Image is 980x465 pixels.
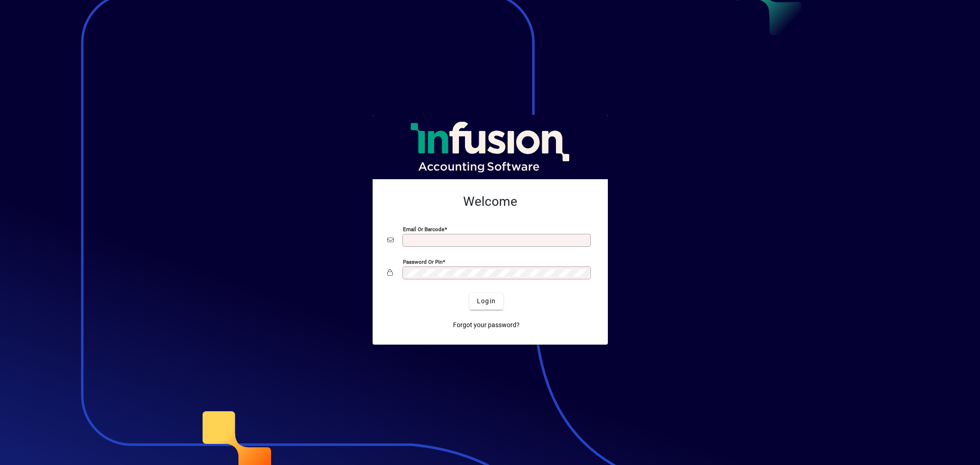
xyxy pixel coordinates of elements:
[387,194,593,210] h2: Welcome
[449,317,523,334] a: Forgot your password?
[477,296,496,306] span: Login
[403,258,442,265] mat-label: Password or Pin
[470,293,503,310] button: Login
[403,226,444,232] mat-label: Email or Barcode
[453,320,520,330] span: Forgot your password?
